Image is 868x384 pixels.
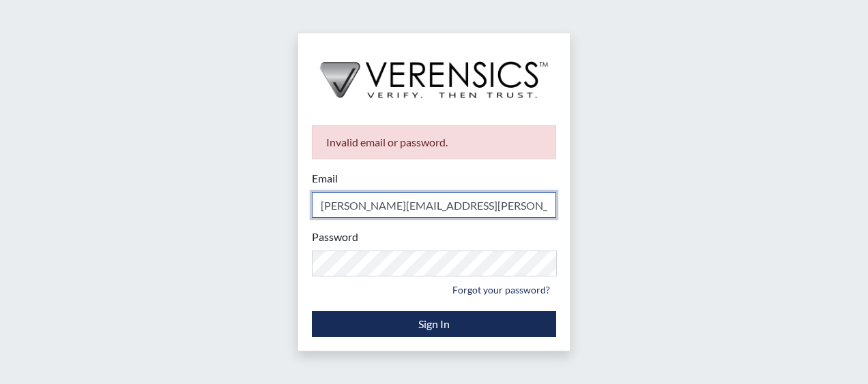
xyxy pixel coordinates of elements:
[298,33,570,112] img: logo-wide-black.2aad4157.png
[446,279,556,300] a: Forgot your password?
[312,125,556,159] div: Invalid email or password.
[312,229,358,245] label: Password
[312,170,338,187] label: Email
[312,311,556,337] button: Sign In
[312,192,556,218] input: Email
